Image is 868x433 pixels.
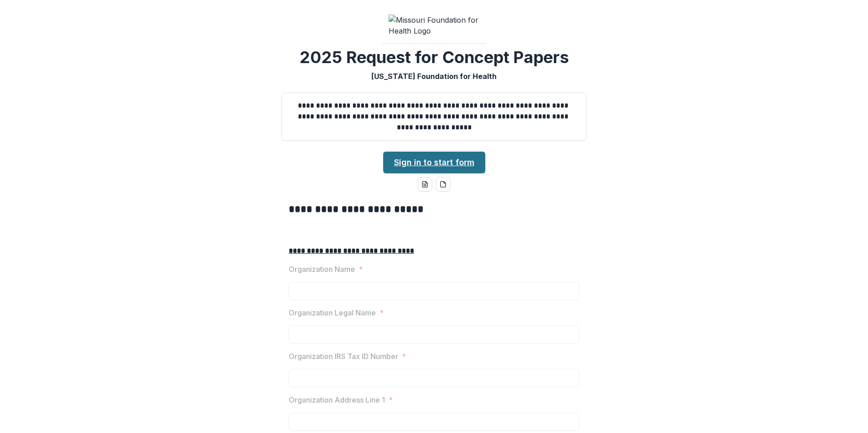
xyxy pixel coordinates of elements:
a: Sign in to start form [383,152,485,173]
button: word-download [418,177,432,192]
p: [US_STATE] Foundation for Health [371,71,497,82]
img: Missouri Foundation for Health Logo [389,15,479,36]
h2: 2025 Request for Concept Papers [300,48,569,67]
button: pdf-download [436,177,450,192]
p: Organization Address Line 1 [289,394,385,405]
p: Organization Legal Name [289,307,376,318]
p: Organization IRS Tax ID Number [289,351,398,362]
p: Organization Name [289,264,355,275]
